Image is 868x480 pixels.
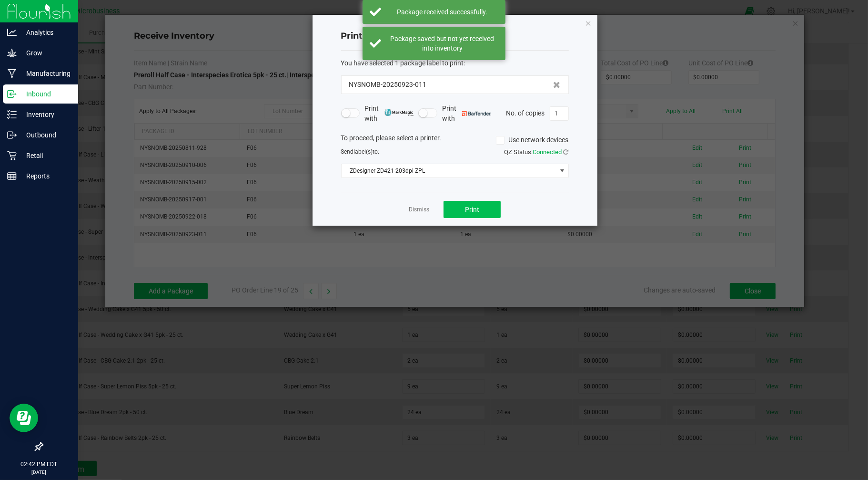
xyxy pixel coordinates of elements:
p: Analytics [17,27,74,38]
inline-svg: Inventory [7,110,17,119]
p: Reports [17,170,74,182]
p: Outbound [17,129,74,141]
span: Send to: [341,148,380,155]
span: NYSNOMB-20250923-011 [349,80,427,90]
span: Print [465,206,479,213]
inline-svg: Reports [7,171,17,181]
span: You have selected 1 package label to print [341,59,464,67]
img: bartender.png [462,111,491,116]
span: No. of copies [506,109,545,116]
p: Manufacturing [17,68,74,79]
p: [DATE] [4,469,74,476]
inline-svg: Manufacturing [7,69,17,78]
p: Inbound [17,88,74,100]
label: Use network devices [496,135,569,145]
inline-svg: Retail [7,151,17,160]
p: Grow [17,47,74,59]
span: ZDesigner ZD421-203dpi ZPL [342,164,556,177]
p: Retail [17,150,74,161]
iframe: Resource center [10,404,38,432]
div: Package received successfully. [386,7,498,17]
div: To proceed, please select a printer. [334,133,576,147]
span: label(s) [354,148,373,155]
img: mark_magic_cybra.png [384,109,414,116]
h4: Print package label [341,30,569,42]
p: Inventory [17,109,74,120]
div: : [341,58,569,68]
a: Dismiss [409,206,429,214]
inline-svg: Grow [7,48,17,58]
span: Print with [364,104,414,124]
inline-svg: Outbound [7,130,17,140]
button: Print [444,201,501,218]
span: Print with [442,104,491,124]
div: Package saved but not yet received into inventory [386,34,498,53]
inline-svg: Analytics [7,28,17,37]
p: 02:42 PM EDT [4,460,74,469]
span: Connected [533,148,562,156]
inline-svg: Inbound [7,89,17,99]
span: QZ Status: [505,148,569,156]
